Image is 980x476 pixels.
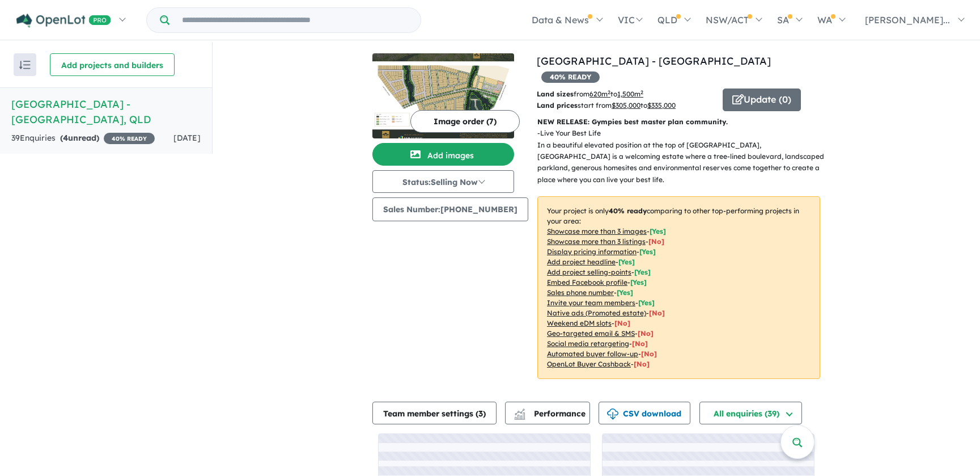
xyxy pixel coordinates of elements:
u: OpenLot Buyer Cashback [547,360,631,368]
sup: 2 [608,89,610,95]
u: Social media retargeting [547,339,629,348]
span: 3 [478,408,483,419]
span: [No] [632,339,648,348]
u: Geo-targeted email & SMS [547,329,635,338]
span: to [640,101,676,109]
img: Openlot PRO Logo White [16,14,111,28]
u: Showcase more than 3 listings [547,237,646,246]
u: $ 305,000 [612,101,640,109]
p: from [537,89,714,100]
u: Weekend eDM slots [547,319,612,327]
span: 4 [63,133,68,143]
span: [PERSON_NAME]... [865,14,950,26]
b: Land sizes [537,90,574,98]
button: All enquiries (39) [699,402,802,424]
span: [No] [641,349,657,358]
u: Display pricing information [547,247,637,256]
u: Automated buyer follow-up [547,349,638,358]
span: [ Yes ] [638,298,655,307]
p: start from [537,100,714,111]
u: $ 335,000 [647,101,676,109]
div: 39 Enquir ies [11,132,155,145]
img: bar-chart.svg [514,412,525,420]
u: Sales phone number [547,288,614,297]
sup: 2 [640,89,643,95]
span: [ No ] [648,237,664,246]
h5: [GEOGRAPHIC_DATA] - [GEOGRAPHIC_DATA] , QLD [11,96,201,127]
u: Add project selling-points [547,268,631,276]
img: Bellagrove Estate - Pie Creek [372,53,514,138]
span: 40 % READY [104,133,155,144]
span: [DATE] [173,133,201,143]
span: [ Yes ] [639,247,656,256]
span: [ Yes ] [634,268,651,276]
img: line-chart.svg [515,408,525,415]
span: [ Yes ] [630,278,647,287]
span: to [610,90,643,98]
button: Add projects and builders [50,53,175,76]
button: Update (0) [723,89,801,111]
p: NEW RELEASE: Gympies best master plan community. [537,116,820,128]
p: Your project is only comparing to other top-performing projects in your area: - - - - - - - - - -... [537,196,820,379]
b: Land prices [537,101,578,109]
input: Try estate name, suburb, builder or developer [172,8,418,32]
a: [GEOGRAPHIC_DATA] - [GEOGRAPHIC_DATA] [537,54,771,68]
span: Performance [516,408,586,419]
button: Team member settings (3) [372,402,497,424]
u: 620 m [589,90,610,98]
u: Native ads (Promoted estate) [547,309,646,317]
span: [ Yes ] [618,258,635,266]
span: [No] [634,360,650,368]
span: [ Yes ] [617,288,633,297]
button: Image order (7) [410,110,520,133]
span: [ Yes ] [650,227,666,235]
span: [No] [638,329,654,338]
u: Embed Facebook profile [547,278,627,287]
b: 40 % ready [609,207,647,215]
button: Performance [505,402,590,424]
span: [No] [614,319,630,327]
img: sort.svg [19,61,31,69]
span: 40 % READY [541,71,600,83]
button: Sales Number:[PHONE_NUMBER] [372,197,528,221]
img: download icon [607,408,618,420]
button: Status:Selling Now [372,170,514,193]
p: - Live Your Best Life In a beautiful elevated position at the top of [GEOGRAPHIC_DATA], [GEOGRAPH... [537,128,829,186]
u: Invite your team members [547,298,635,307]
strong: ( unread) [60,133,99,143]
u: Showcase more than 3 images [547,227,647,235]
button: Add images [372,143,514,166]
u: 1,500 m [617,90,643,98]
span: [No] [649,309,665,317]
u: Add project headline [547,258,616,266]
button: CSV download [599,402,690,424]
